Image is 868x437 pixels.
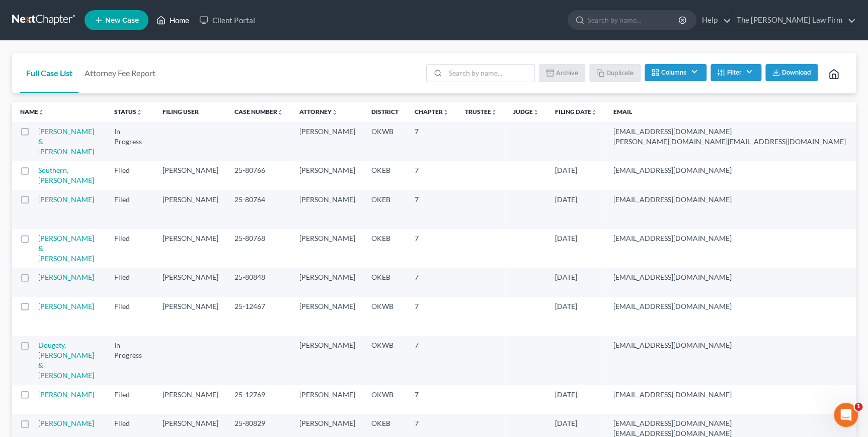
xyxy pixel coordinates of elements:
[363,161,407,190] td: OKEB
[154,297,226,336] td: [PERSON_NAME]
[547,190,605,229] td: [DATE]
[291,268,363,297] td: [PERSON_NAME]
[407,190,457,229] td: 7
[226,190,291,229] td: 25-80764
[547,268,605,297] td: [DATE]
[588,11,680,29] input: Search by name...
[854,403,862,411] span: 1
[407,297,457,336] td: 7
[645,64,706,81] button: Columns
[363,190,407,229] td: OKEB
[613,195,846,205] pre: [EMAIL_ADDRESS][DOMAIN_NAME]
[613,233,846,243] pre: [EMAIL_ADDRESS][DOMAIN_NAME]
[782,69,811,77] span: Download
[407,385,457,414] td: 7
[226,161,291,190] td: 25-80766
[363,336,407,385] td: OKWB
[106,385,154,414] td: Filed
[363,102,407,122] th: District
[114,108,142,115] a: Statusunfold_more
[154,161,226,190] td: [PERSON_NAME]
[613,340,846,350] pre: [EMAIL_ADDRESS][DOMAIN_NAME]
[38,127,94,156] a: [PERSON_NAME] & [PERSON_NAME]
[547,297,605,336] td: [DATE]
[106,190,154,229] td: Filed
[38,195,94,204] a: [PERSON_NAME]
[291,336,363,385] td: [PERSON_NAME]
[299,108,338,115] a: Attorneyunfold_more
[613,272,846,282] pre: [EMAIL_ADDRESS][DOMAIN_NAME]
[226,268,291,297] td: 25-80848
[154,190,226,229] td: [PERSON_NAME]
[697,11,731,29] a: Help
[154,229,226,268] td: [PERSON_NAME]
[154,102,226,122] th: Filing User
[291,190,363,229] td: [PERSON_NAME]
[415,108,449,115] a: Chapterunfold_more
[194,11,260,29] a: Client Portal
[106,229,154,268] td: Filed
[363,297,407,336] td: OKWB
[234,108,283,115] a: Case Numberunfold_more
[38,390,94,399] a: [PERSON_NAME]
[465,108,497,115] a: Trusteeunfold_more
[407,161,457,190] td: 7
[106,161,154,190] td: Filed
[332,109,338,115] i: unfold_more
[711,64,761,81] button: Filter
[407,336,457,385] td: 7
[38,166,94,184] a: Southern, [PERSON_NAME]
[291,229,363,268] td: [PERSON_NAME]
[533,109,539,115] i: unfold_more
[277,109,283,115] i: unfold_more
[613,301,846,311] pre: [EMAIL_ADDRESS][DOMAIN_NAME]
[363,385,407,414] td: OKWB
[513,108,539,115] a: Judgeunfold_more
[443,109,449,115] i: unfold_more
[20,108,44,115] a: Nameunfold_more
[491,109,497,115] i: unfold_more
[136,109,142,115] i: unfold_more
[547,229,605,268] td: [DATE]
[78,53,162,93] a: Attorney Fee Report
[38,419,94,427] a: [PERSON_NAME]
[106,336,154,385] td: In Progress
[291,161,363,190] td: [PERSON_NAME]
[20,53,78,93] a: Full Case List
[226,385,291,414] td: 25-12769
[407,122,457,161] td: 7
[291,297,363,336] td: [PERSON_NAME]
[226,297,291,336] td: 25-12467
[445,65,534,82] input: Search by name...
[154,385,226,414] td: [PERSON_NAME]
[547,385,605,414] td: [DATE]
[613,165,846,175] pre: [EMAIL_ADDRESS][DOMAIN_NAME]
[154,268,226,297] td: [PERSON_NAME]
[407,229,457,268] td: 7
[547,161,605,190] td: [DATE]
[765,64,818,81] button: Download
[38,273,94,281] a: [PERSON_NAME]
[38,302,94,310] a: [PERSON_NAME]
[291,385,363,414] td: [PERSON_NAME]
[363,268,407,297] td: OKEB
[105,17,139,24] span: New Case
[38,341,94,380] a: Dougety, [PERSON_NAME] & [PERSON_NAME]
[38,109,44,115] i: unfold_more
[363,122,407,161] td: OKWB
[591,109,597,115] i: unfold_more
[834,403,858,427] iframe: Intercom live chat
[732,11,855,29] a: The [PERSON_NAME] Law Firm
[106,122,154,161] td: In Progress
[363,229,407,268] td: OKEB
[555,108,597,115] a: Filing Dateunfold_more
[605,102,854,122] th: Email
[151,11,194,29] a: Home
[613,390,846,400] pre: [EMAIL_ADDRESS][DOMAIN_NAME]
[38,234,94,263] a: [PERSON_NAME] & [PERSON_NAME]
[106,268,154,297] td: Filed
[291,122,363,161] td: [PERSON_NAME]
[226,229,291,268] td: 25-80768
[106,297,154,336] td: Filed
[407,268,457,297] td: 7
